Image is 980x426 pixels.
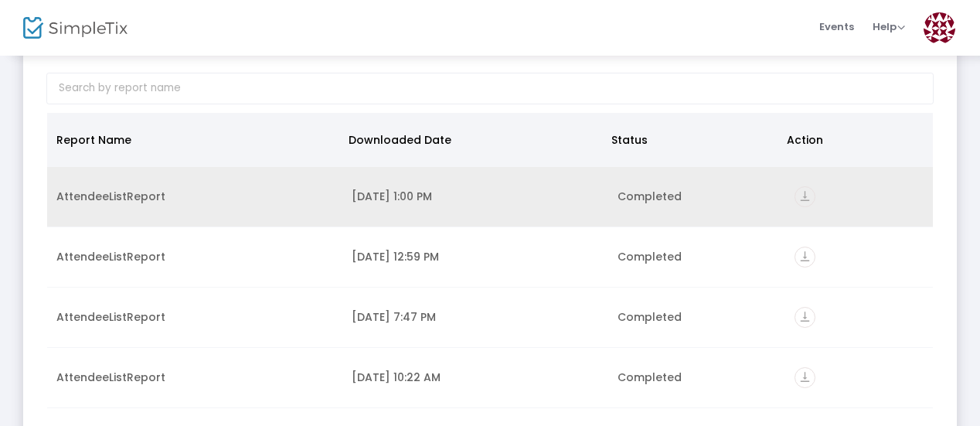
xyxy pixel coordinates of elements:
[795,307,924,328] div: https://go.SimpleTix.com/vuaf3
[618,189,776,204] div: Completed
[795,372,815,387] a: vertical_align_bottom
[56,370,333,385] div: AttendeeListReport
[339,113,602,167] th: Downloaded Date
[795,367,815,388] i: vertical_align_bottom
[352,249,599,264] div: 8/22/2025 12:59 PM
[873,19,905,34] span: Help
[618,309,776,325] div: Completed
[795,191,815,206] a: vertical_align_bottom
[618,249,776,264] div: Completed
[819,7,854,46] span: Events
[795,367,924,388] div: https://go.SimpleTix.com/m7kf9
[352,370,599,385] div: 7/30/2025 10:22 AM
[795,307,815,328] i: vertical_align_bottom
[46,73,934,104] input: Search by report name
[778,113,924,167] th: Action
[795,186,924,207] div: https://go.SimpleTix.com/5j05o
[618,370,776,385] div: Completed
[795,251,815,267] a: vertical_align_bottom
[352,189,599,204] div: 8/22/2025 1:00 PM
[56,189,333,204] div: AttendeeListReport
[795,186,815,207] i: vertical_align_bottom
[602,113,778,167] th: Status
[795,247,815,268] i: vertical_align_bottom
[47,113,339,167] th: Report Name
[56,309,333,325] div: AttendeeListReport
[795,247,924,268] div: https://go.SimpleTix.com/gbwis
[795,312,815,327] a: vertical_align_bottom
[352,309,599,325] div: 8/5/2025 7:47 PM
[56,249,333,264] div: AttendeeListReport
